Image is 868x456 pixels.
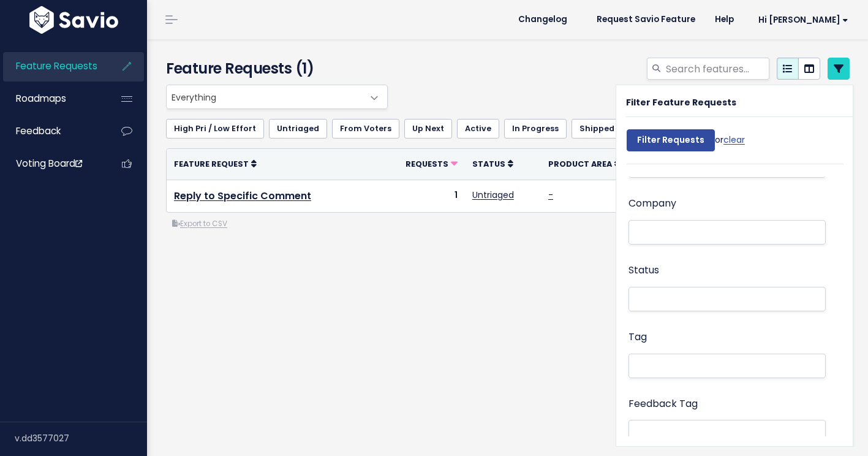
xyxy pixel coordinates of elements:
span: Voting Board [16,157,82,170]
a: - [548,189,553,201]
label: Status [628,262,659,279]
div: v.dd3577027 [15,422,147,454]
a: Active [457,119,499,139]
span: Requests [406,159,448,169]
a: Untriaged [269,119,327,139]
span: Feedback [16,124,61,137]
label: Tag [628,329,647,346]
a: Reply to Specific Comment [174,189,311,203]
a: Untriaged [472,189,514,201]
a: High Pri / Low Effort [166,119,264,139]
a: Feedback [3,117,102,145]
div: or [627,123,745,164]
span: Everything [166,85,388,109]
a: Export to CSV [172,219,227,229]
a: Status [472,158,513,170]
a: Hi [PERSON_NAME] [744,10,858,29]
ul: Filter feature requests [166,119,850,139]
a: Requests [406,158,458,170]
span: Feature Request [174,159,249,169]
span: Feature Requests [16,59,97,72]
a: Roadmaps [3,85,102,113]
a: In Progress [504,119,567,139]
a: Feature Requests [3,52,102,80]
a: Help [705,10,744,29]
a: From Voters [332,119,399,139]
td: 1 [375,180,465,212]
label: Company [628,195,676,213]
label: Feedback Tag [628,395,698,413]
input: Filter Requests [627,129,715,151]
span: Everything [167,85,363,108]
a: Feature Request [174,158,257,170]
span: Roadmaps [16,92,66,105]
h4: Feature Requests (1) [166,58,382,80]
span: Hi [PERSON_NAME] [758,15,848,25]
a: Shipped [572,119,622,139]
a: Request Savio Feature [587,10,705,29]
a: Up Next [404,119,452,139]
span: Product Area [548,159,612,169]
strong: Filter Feature Requests [626,96,736,108]
a: clear [723,134,745,146]
input: Search features... [665,58,769,80]
span: Changelog [518,15,567,24]
span: Status [472,159,505,169]
img: logo-white.9d6f32f41409.svg [26,6,121,34]
a: Product Area [548,158,620,170]
a: Voting Board [3,150,102,178]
